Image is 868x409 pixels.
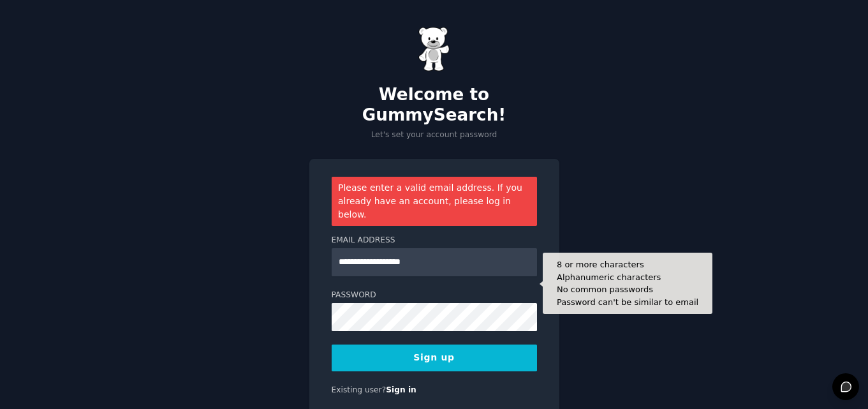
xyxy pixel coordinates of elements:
[332,290,537,301] label: Password
[332,177,537,226] div: Please enter a valid email address. If you already have an account, please log in below.
[386,385,416,394] a: Sign in
[309,85,559,125] h2: Welcome to GummySearch!
[332,235,537,246] label: Email Address
[309,130,559,141] p: Let's set your account password
[418,27,450,71] img: Gummy Bear
[332,345,537,371] button: Sign up
[332,385,386,394] span: Existing user?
